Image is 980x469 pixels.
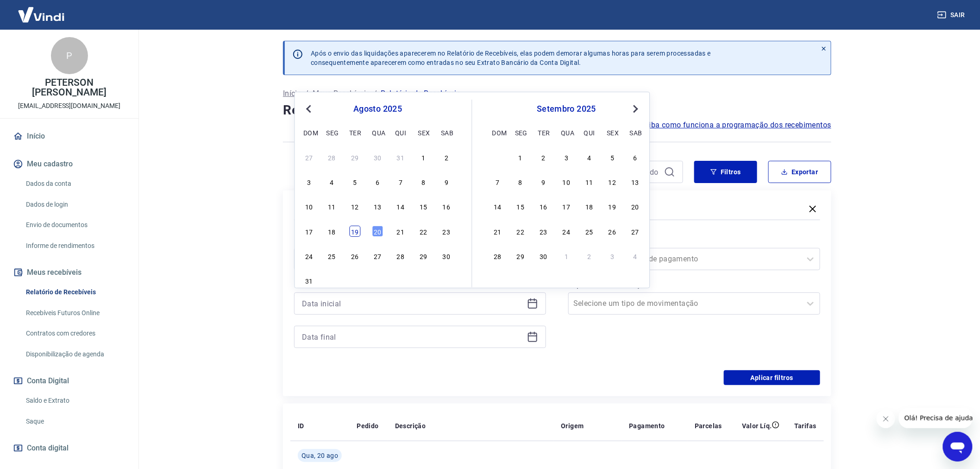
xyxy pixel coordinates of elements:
[570,235,818,246] label: Forma de Pagamento
[607,250,618,261] div: Choose sexta-feira, 3 de outubro de 2025
[695,421,722,431] p: Parcelas
[7,78,131,97] p: PETERSON [PERSON_NAME]
[327,275,338,286] div: Choose segunda-feira, 1 de setembro de 2025
[441,176,452,187] div: Choose sábado, 9 de agosto de 2025
[584,176,595,187] div: Choose quinta-feira, 11 de setembro de 2025
[877,410,895,428] iframe: Fechar mensagem
[302,451,338,460] span: Qua, 20 ago
[302,297,523,311] input: Data inicial
[22,304,127,323] a: Recebíveis Futuros Online
[630,103,641,114] button: Next Month
[768,161,831,183] button: Exportar
[630,201,641,212] div: Choose sábado, 20 de setembro de 2025
[349,152,360,163] div: Choose terça-feira, 29 de julho de 2025
[492,226,503,237] div: Choose domingo, 21 de setembro de 2025
[372,226,383,237] div: Choose quarta-feira, 20 de agosto de 2025
[899,408,973,428] iframe: Mensagem da empresa
[372,201,383,212] div: Choose quarta-feira, 13 de agosto de 2025
[441,250,452,261] div: Choose sábado, 30 de agosto de 2025
[303,103,314,114] button: Previous Month
[313,88,370,99] a: Meus Recebíveis
[395,152,406,163] div: Choose quinta-feira, 31 de julho de 2025
[22,174,127,193] a: Dados da conta
[302,150,453,287] div: month 2025-08
[302,103,453,114] div: agosto 2025
[418,152,429,163] div: Choose sexta-feira, 1 de agosto de 2025
[742,421,772,431] p: Valor Líq.
[515,152,526,163] div: Choose segunda-feira, 1 de setembro de 2025
[418,250,429,261] div: Choose sexta-feira, 29 de agosto de 2025
[441,127,452,138] div: sab
[372,250,383,261] div: Choose quarta-feira, 27 de agosto de 2025
[561,421,584,431] p: Origem
[349,201,360,212] div: Choose terça-feira, 12 de agosto de 2025
[327,127,338,138] div: seg
[327,152,338,163] div: Choose segunda-feira, 28 de julho de 2025
[538,201,549,212] div: Choose terça-feira, 16 de setembro de 2025
[630,250,641,261] div: Choose sábado, 4 de outubro de 2025
[936,6,969,24] button: Sair
[491,103,642,114] div: setembro 2025
[724,370,820,385] button: Aplicar filtros
[303,201,314,212] div: Choose domingo, 10 de agosto de 2025
[418,176,429,187] div: Choose sexta-feira, 8 de agosto de 2025
[492,176,503,187] div: Choose domingo, 7 de setembro de 2025
[349,275,360,286] div: Choose terça-feira, 2 de setembro de 2025
[395,250,406,261] div: Choose quinta-feira, 28 de agosto de 2025
[492,201,503,212] div: Choose domingo, 14 de setembro de 2025
[538,226,549,237] div: Choose terça-feira, 23 de setembro de 2025
[283,88,302,99] a: Início
[311,49,711,67] p: Após o envio das liquidações aparecerem no Relatório de Recebíveis, elas podem demorar algumas ho...
[441,201,452,212] div: Choose sábado, 16 de agosto de 2025
[607,176,618,187] div: Choose sexta-feira, 12 de setembro de 2025
[694,161,757,183] button: Filtros
[561,226,572,237] div: Choose quarta-feira, 24 de setembro de 2025
[327,201,338,212] div: Choose segunda-feira, 11 de agosto de 2025
[349,226,360,237] div: Choose terça-feira, 19 de agosto de 2025
[538,176,549,187] div: Choose terça-feira, 9 de setembro de 2025
[11,262,127,283] button: Meus recebíveis
[441,152,452,163] div: Choose sábado, 2 de agosto de 2025
[349,127,360,138] div: ter
[418,275,429,286] div: Choose sexta-feira, 5 de setembro de 2025
[584,250,595,261] div: Choose quinta-feira, 2 de outubro de 2025
[584,201,595,212] div: Choose quinta-feira, 18 de setembro de 2025
[640,120,831,131] a: Saiba como funciona a programação dos recebimentos
[372,275,383,286] div: Choose quarta-feira, 3 de setembro de 2025
[372,127,383,138] div: qua
[607,201,618,212] div: Choose sexta-feira, 19 de setembro de 2025
[395,201,406,212] div: Choose quinta-feira, 14 de agosto de 2025
[630,176,641,187] div: Choose sábado, 13 de setembro de 2025
[418,201,429,212] div: Choose sexta-feira, 15 de agosto de 2025
[11,371,127,391] button: Conta Digital
[570,279,818,291] label: Tipo de Movimentação
[303,152,314,163] div: Choose domingo, 27 de julho de 2025
[283,101,831,120] h4: Relatório de Recebíveis
[418,127,429,138] div: sex
[607,152,618,163] div: Choose sexta-feira, 5 de setembro de 2025
[303,250,314,261] div: Choose domingo, 24 de agosto de 2025
[27,442,69,455] span: Conta digital
[395,176,406,187] div: Choose quinta-feira, 7 de agosto de 2025
[607,127,618,138] div: sex
[561,127,572,138] div: qua
[584,152,595,163] div: Choose quinta-feira, 4 de setembro de 2025
[630,152,641,163] div: Choose sábado, 6 de setembro de 2025
[515,127,526,138] div: seg
[629,421,665,431] p: Pagamento
[515,201,526,212] div: Choose segunda-feira, 15 de setembro de 2025
[584,127,595,138] div: qui
[22,215,127,234] a: Envio de documentos
[327,176,338,187] div: Choose segunda-feira, 4 de agosto de 2025
[515,250,526,261] div: Choose segunda-feira, 29 de setembro de 2025
[22,391,127,410] a: Saldo e Extrato
[22,283,127,302] a: Relatório de Recebíveis
[22,345,127,364] a: Disponibilização de agenda
[327,250,338,261] div: Choose segunda-feira, 25 de agosto de 2025
[441,226,452,237] div: Choose sábado, 23 de agosto de 2025
[492,127,503,138] div: dom
[538,152,549,163] div: Choose terça-feira, 2 de setembro de 2025
[22,236,127,255] a: Informe de rendimentos
[327,226,338,237] div: Choose segunda-feira, 18 de agosto de 2025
